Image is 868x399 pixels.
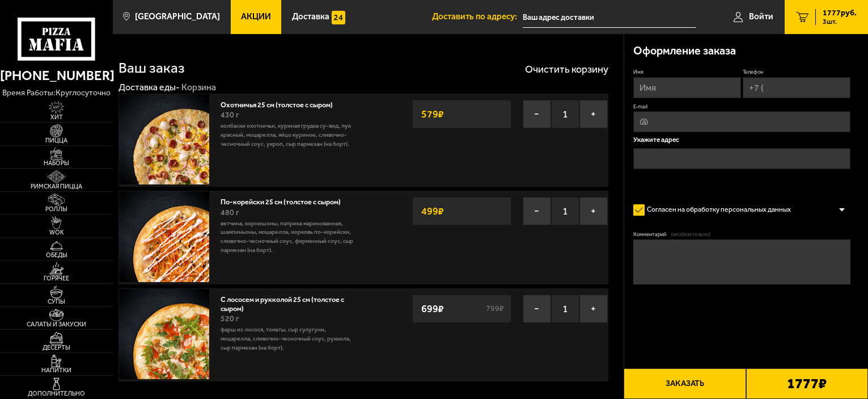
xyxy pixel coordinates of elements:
[221,110,239,120] span: 430 г
[292,12,329,21] span: Доставка
[221,219,358,255] p: ветчина, корнишоны, паприка маринованная, шампиньоны, моцарелла, морковь по-корейски, сливочно-че...
[671,230,710,238] span: (необязательно)
[418,200,447,222] strong: 499 ₽
[633,230,850,238] label: Комментарий
[823,9,857,17] span: 1777 руб.
[743,77,850,98] input: +7 (
[221,208,239,217] span: 480 г
[743,68,850,75] label: Телефон
[787,376,827,391] b: 1777 ₽
[181,82,216,94] div: Корзина
[241,12,271,21] span: Акции
[523,197,551,225] button: −
[633,45,736,57] h3: Оформление заказа
[579,197,608,225] button: +
[633,77,741,98] input: Имя
[579,295,608,323] button: +
[551,295,579,323] span: 1
[633,137,850,144] p: Укажите адрес
[485,305,506,313] s: 799 ₽
[633,201,800,219] label: Согласен на обработку персональных данных
[633,111,850,132] input: @
[749,12,773,21] span: Войти
[332,11,345,24] img: 15daf4d41897b9f0e9f617042186c801.svg
[221,314,239,324] span: 520 г
[551,100,579,128] span: 1
[221,121,358,149] p: колбаски охотничьи, куриная грудка су-вид, лук красный, моцарелла, яйцо куриное, сливочно-чесночн...
[823,18,857,25] span: 3 шт.
[523,100,551,128] button: −
[221,98,342,109] a: Охотничья 25 см (толстое с сыром)
[118,61,185,75] h1: Ваш заказ
[221,325,358,352] p: фарш из лосося, томаты, сыр сулугуни, моцарелла, сливочно-чесночный соус, руккола, сыр пармезан (...
[633,68,741,75] label: Имя
[418,298,447,320] strong: 699 ₽
[579,100,608,128] button: +
[118,82,180,93] a: Доставка еды-
[523,295,551,323] button: −
[523,7,696,28] input: Ваш адрес доставки
[551,197,579,225] span: 1
[633,103,850,110] label: E-mail
[624,368,746,399] button: Заказать
[221,292,344,313] a: С лососем и рукколой 25 см (толстое с сыром)
[525,64,608,74] button: Очистить корзину
[221,195,350,206] a: По-корейски 25 см (толстое с сыром)
[135,12,220,21] span: [GEOGRAPHIC_DATA]
[418,103,447,125] strong: 579 ₽
[432,12,523,21] span: Доставить по адресу:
